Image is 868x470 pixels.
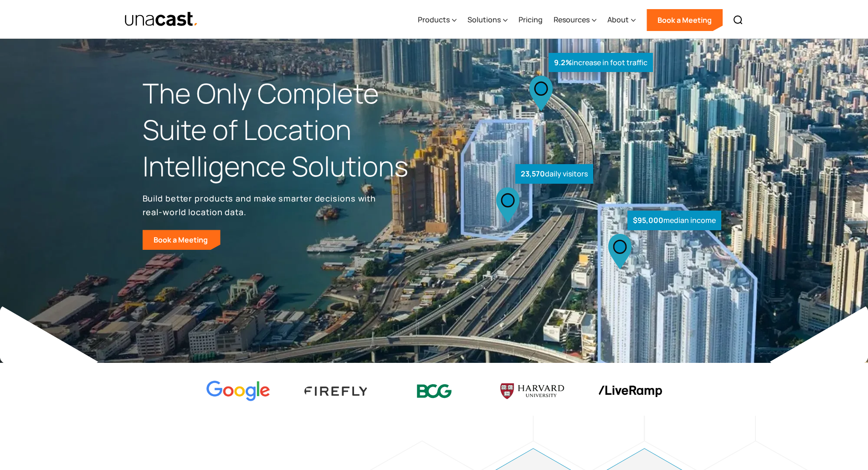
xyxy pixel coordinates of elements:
[519,1,543,39] a: Pricing
[304,387,368,395] img: Firefly Advertising logo
[467,1,508,39] div: Solutions
[554,14,590,25] div: Resources
[124,11,199,27] img: Unacast text logo
[467,14,501,25] div: Solutions
[607,14,629,25] div: About
[515,164,593,184] div: daily visitors
[633,215,663,225] strong: $95,000
[206,381,270,402] img: Google logo Color
[554,1,596,39] div: Resources
[500,380,564,402] img: Harvard U logo
[554,57,572,67] strong: 9.2%
[402,378,466,404] img: BCG logo
[627,211,721,230] div: median income
[418,1,457,39] div: Products
[143,230,221,250] a: Book a Meeting
[418,14,450,25] div: Products
[549,53,653,72] div: increase in foot traffic
[143,191,380,219] p: Build better products and make smarter decisions with real-world location data.
[143,75,434,184] h1: The Only Complete Suite of Location Intelligence Solutions
[647,9,723,31] a: Book a Meeting
[607,1,636,39] div: About
[521,169,545,179] strong: 23,570
[733,15,744,26] img: Search icon
[598,386,662,397] img: liveramp logo
[124,11,199,27] a: home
